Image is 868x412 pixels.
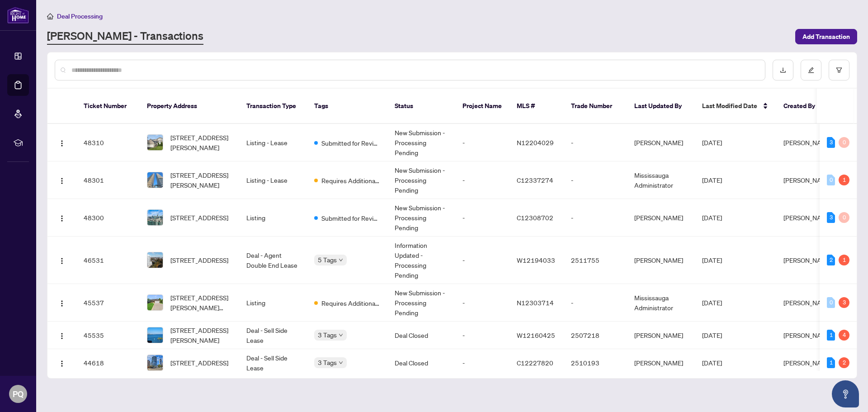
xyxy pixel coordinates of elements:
[564,349,627,377] td: 2510193
[455,349,509,377] td: -
[517,138,554,147] span: N12204029
[7,7,29,24] img: logo
[783,331,832,339] span: [PERSON_NAME]
[776,89,830,124] th: Created By
[783,256,832,264] span: [PERSON_NAME]
[321,175,380,185] span: Requires Additional Docs
[827,297,835,308] div: 0
[318,330,337,340] span: 3 Tags
[239,124,307,161] td: Listing - Lease
[239,199,307,237] td: Listing
[76,161,140,199] td: 48301
[387,199,455,237] td: New Submission - Processing Pending
[321,298,380,308] span: Requires Additional Docs
[170,213,228,223] span: [STREET_ADDRESS]
[839,357,849,368] div: 2
[517,331,555,339] span: W12160425
[827,175,835,185] div: 0
[307,89,387,124] th: Tags
[839,175,849,185] div: 1
[140,89,239,124] th: Property Address
[58,332,66,340] img: Logo
[76,284,140,322] td: 45537
[239,161,307,199] td: Listing - Lease
[827,255,835,265] div: 2
[13,388,24,400] span: PQ
[58,257,66,265] img: Logo
[58,140,66,147] img: Logo
[839,330,849,341] div: 4
[627,89,695,124] th: Last Updated By
[147,295,163,310] img: thumbnail-img
[829,60,849,81] button: filter
[702,331,722,339] span: [DATE]
[564,199,627,237] td: -
[147,210,163,225] img: thumbnail-img
[455,237,509,284] td: -
[339,258,343,262] span: down
[827,330,835,341] div: 1
[170,358,228,368] span: [STREET_ADDRESS]
[239,237,307,284] td: Deal - Agent Double End Lease
[57,12,103,20] span: Deal Processing
[839,297,849,308] div: 3
[58,300,66,307] img: Logo
[147,252,163,268] img: thumbnail-img
[808,67,814,73] span: edit
[76,199,140,237] td: 48300
[517,359,553,367] span: C12227820
[564,284,627,322] td: -
[76,322,140,349] td: 45535
[827,137,835,148] div: 3
[58,360,66,367] img: Logo
[564,89,627,124] th: Trade Number
[455,89,509,124] th: Project Name
[827,357,835,368] div: 1
[702,359,722,367] span: [DATE]
[455,161,509,199] td: -
[76,89,140,124] th: Ticket Number
[47,28,203,45] a: [PERSON_NAME] - Transactions
[695,89,776,124] th: Last Modified Date
[783,138,832,147] span: [PERSON_NAME]
[564,237,627,284] td: 2511755
[170,170,232,190] span: [STREET_ADDRESS][PERSON_NAME]
[627,349,695,377] td: [PERSON_NAME]
[455,199,509,237] td: -
[76,237,140,284] td: 46531
[836,67,842,73] span: filter
[387,349,455,377] td: Deal Closed
[55,135,69,150] button: Logo
[839,255,849,265] div: 1
[702,256,722,264] span: [DATE]
[627,237,695,284] td: [PERSON_NAME]
[839,137,849,148] div: 0
[339,360,343,365] span: down
[783,213,832,222] span: [PERSON_NAME]
[55,173,69,187] button: Logo
[318,357,337,368] span: 3 Tags
[783,176,832,184] span: [PERSON_NAME]
[147,327,163,343] img: thumbnail-img
[802,29,850,44] span: Add Transaction
[839,212,849,223] div: 0
[239,284,307,322] td: Listing
[702,298,722,307] span: [DATE]
[795,29,857,44] button: Add Transaction
[783,359,832,367] span: [PERSON_NAME]
[517,213,553,222] span: C12308702
[58,215,66,222] img: Logo
[455,322,509,349] td: -
[170,133,232,152] span: [STREET_ADDRESS][PERSON_NAME]
[387,89,455,124] th: Status
[239,349,307,377] td: Deal - Sell Side Lease
[47,13,53,19] span: home
[76,349,140,377] td: 44618
[832,380,859,407] button: Open asap
[509,89,564,124] th: MLS #
[455,124,509,161] td: -
[55,295,69,310] button: Logo
[627,199,695,237] td: [PERSON_NAME]
[147,135,163,150] img: thumbnail-img
[801,60,821,81] button: edit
